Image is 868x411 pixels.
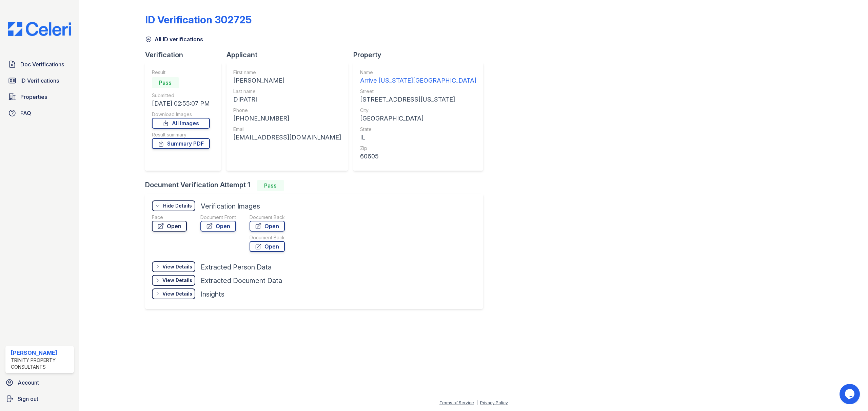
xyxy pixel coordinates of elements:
div: Submitted [152,92,210,99]
div: Arrive [US_STATE][GEOGRAPHIC_DATA] [360,76,476,85]
span: Account [18,378,39,387]
div: Document Back [250,234,285,241]
span: Doc Verifications [20,60,64,68]
div: View Details [162,290,192,297]
a: Open [250,221,285,232]
span: FAQ [20,109,31,117]
div: [PERSON_NAME] [233,76,341,85]
div: [EMAIL_ADDRESS][DOMAIN_NAME] [233,133,341,142]
a: Account [3,376,77,389]
div: Document Front [200,214,236,221]
a: Open [152,221,187,232]
div: [PHONE_NUMBER] [233,114,341,123]
div: Document Back [250,214,285,221]
a: Terms of Service [439,400,474,405]
div: Extracted Document Data [201,276,282,285]
div: Property [353,50,489,60]
div: View Details [162,277,192,284]
div: Result summary [152,131,210,138]
span: ID Verifications [20,77,59,85]
div: Zip [360,145,476,152]
div: Email [233,126,341,133]
div: ID Verification 302725 [145,14,252,26]
div: Pass [152,77,179,88]
div: Hide Details [163,202,192,209]
a: Summary PDF [152,138,210,149]
div: [GEOGRAPHIC_DATA] [360,114,476,123]
div: Last name [233,88,341,95]
div: Phone [233,107,341,114]
div: Document Verification Attempt 1 [145,180,489,191]
img: CE_Logo_Blue-a8612792a0a2168367f1c8372b55b34899dd931a85d93a1a3d3e32e68fde9ad4.png [3,22,77,36]
a: Sign out [3,392,77,406]
a: Properties [5,90,74,104]
div: Download Images [152,111,210,118]
div: [STREET_ADDRESS][US_STATE] [360,95,476,104]
div: Street [360,88,476,95]
a: All Images [152,118,210,129]
a: All ID verifications [145,35,203,43]
div: Applicant [226,50,353,60]
div: City [360,107,476,114]
div: Insights [201,289,224,299]
div: [DATE] 02:55:07 PM [152,99,210,108]
div: State [360,126,476,133]
span: Sign out [18,395,38,403]
a: Privacy Policy [480,400,508,405]
div: Face [152,214,187,221]
div: Extracted Person Data [201,262,272,272]
a: Open [250,241,285,252]
div: | [476,400,478,405]
a: Open [200,221,236,232]
iframe: chat widget [840,384,861,404]
div: Name [360,69,476,76]
a: ID Verifications [5,74,74,87]
div: Result [152,69,210,76]
div: View Details [162,263,192,270]
div: Verification [145,50,226,60]
div: Verification Images [201,201,260,211]
div: DIPATRI [233,95,341,104]
a: FAQ [5,106,74,120]
a: Doc Verifications [5,58,74,71]
span: Properties [20,93,47,101]
div: [PERSON_NAME] [11,349,71,357]
div: IL [360,133,476,142]
div: Trinity Property Consultants [11,357,71,370]
a: Name Arrive [US_STATE][GEOGRAPHIC_DATA] [360,69,476,85]
div: First name [233,69,341,76]
div: Pass [257,180,284,191]
div: 60605 [360,152,476,161]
